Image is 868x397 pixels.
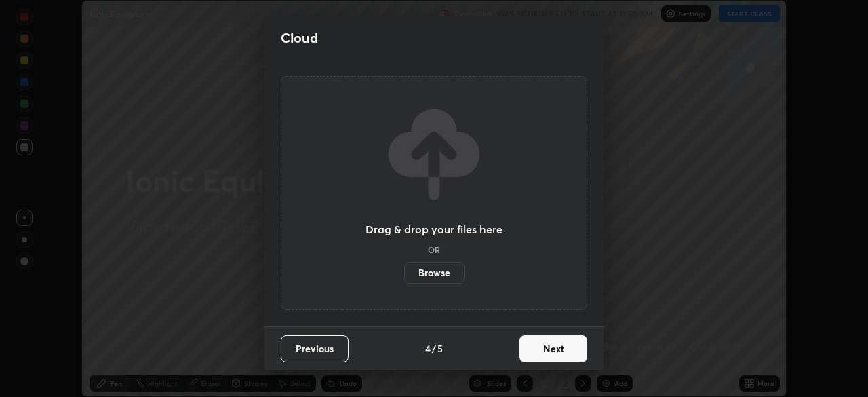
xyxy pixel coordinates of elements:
[366,224,502,235] h3: Drag & drop your files here
[519,335,587,362] button: Next
[281,335,349,362] button: Previous
[432,341,436,356] h4: /
[425,341,431,356] h4: 4
[281,29,318,47] h2: Cloud
[437,341,443,356] h4: 5
[428,246,440,254] h5: OR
